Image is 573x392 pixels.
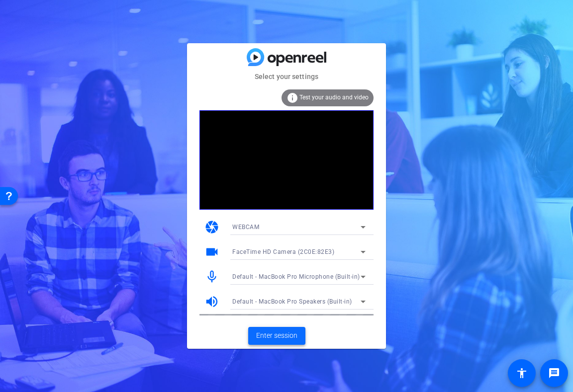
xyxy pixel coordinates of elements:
[247,48,326,66] img: blue-gradient.svg
[232,298,352,305] span: Default - MacBook Pro Speakers (Built-in)
[516,367,528,379] mat-icon: accessibility
[248,327,305,345] button: Enter session
[299,94,369,101] span: Test your audio and video
[286,92,298,104] mat-icon: info
[204,244,219,259] mat-icon: videocam
[548,367,560,379] mat-icon: message
[256,330,297,341] span: Enter session
[232,248,334,255] span: FaceTime HD Camera (2C0E:82E3)
[232,273,360,280] span: Default - MacBook Pro Microphone (Built-in)
[232,224,259,231] span: WEBCAM
[187,71,386,82] mat-card-subtitle: Select your settings
[204,294,219,309] mat-icon: volume_up
[204,220,219,235] mat-icon: camera
[204,269,219,284] mat-icon: mic_none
